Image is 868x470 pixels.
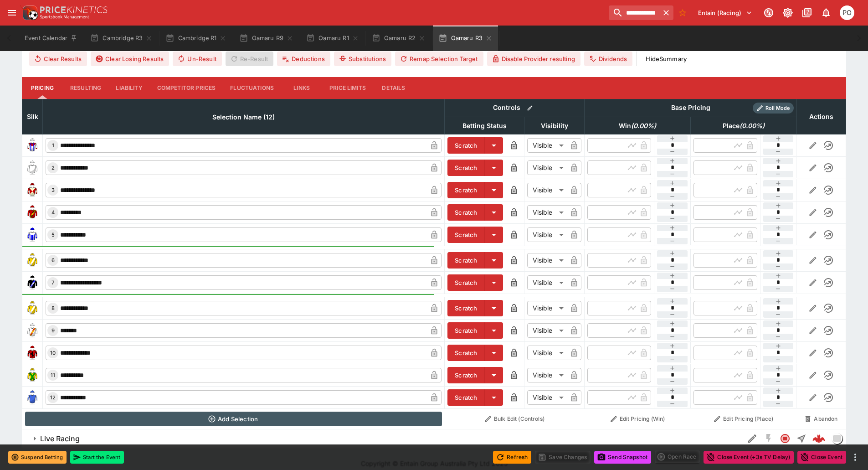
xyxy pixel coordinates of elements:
[108,77,149,99] button: Liability
[594,451,651,464] button: Send Snapshot
[373,77,414,99] button: Details
[447,204,485,221] button: Scratch
[395,52,483,66] button: Remap Selection Target
[818,5,834,21] button: Notifications
[25,301,40,315] img: runner 8
[433,26,498,51] button: Oamaru R3
[799,412,843,426] button: Abandon
[527,183,567,197] div: Visible
[48,350,57,356] span: 10
[25,275,40,290] img: runner 7
[447,300,485,316] button: Scratch
[693,412,794,426] button: Edit Pricing (Place)
[19,26,83,51] button: Event Calendar
[793,430,810,447] button: Straight
[25,368,40,382] img: runner 11
[840,5,854,20] div: Philip OConnor
[50,327,56,334] span: 9
[22,99,43,134] th: Silk
[301,26,365,51] button: Oamaru R1
[493,451,531,464] button: Refresh
[63,77,108,99] button: Resulting
[527,323,567,338] div: Visible
[29,52,87,66] button: Clear Results
[527,227,567,242] div: Visible
[50,257,56,263] span: 6
[584,52,632,66] button: Dividends
[527,138,567,153] div: Visible
[49,372,57,378] span: 11
[780,433,791,444] svg: Closed
[334,52,391,66] button: Substitutions
[527,390,567,405] div: Visible
[452,120,517,131] span: Betting Status
[25,390,40,405] img: runner 12
[25,346,40,360] img: runner 10
[50,165,56,171] span: 2
[50,187,56,193] span: 3
[675,5,690,20] button: No Bookmarks
[20,4,38,22] img: PriceKinetics Logo
[281,77,322,99] button: Links
[693,5,758,20] button: Select Tenant
[50,279,56,286] span: 7
[447,322,485,339] button: Scratch
[832,433,842,444] div: liveracing
[527,160,567,175] div: Visible
[832,434,842,444] img: liveracing
[25,227,40,242] img: runner 5
[150,77,223,99] button: Competitor Prices
[777,430,793,447] button: Closed
[366,26,431,51] button: Oamaru R2
[447,367,485,383] button: Scratch
[322,77,373,99] button: Price Limits
[527,275,567,290] div: Visible
[25,412,442,426] button: Add Selection
[713,120,775,131] span: Place(0.00%)
[762,104,794,112] span: Roll Mode
[810,429,828,448] a: 8df7c91c-23cf-4924-8951-fee4552b5511
[527,301,567,315] div: Visible
[447,227,485,243] button: Scratch
[531,120,578,131] span: Visibility
[25,160,40,175] img: runner 2
[609,5,659,20] input: search
[797,451,846,464] button: Close Event
[202,112,285,123] span: Selection Name (12)
[226,52,273,66] span: Re-Result
[609,120,666,131] span: Win(0.00%)
[25,323,40,338] img: runner 9
[487,52,580,66] button: Disable Provider resulting
[587,412,688,426] button: Edit Pricing (Win)
[447,345,485,361] button: Scratch
[812,432,825,445] div: 8df7c91c-23cf-4924-8951-fee4552b5511
[173,52,221,66] button: Un-Result
[447,252,485,269] button: Scratch
[160,26,232,51] button: Cambridge R1
[812,432,825,445] img: logo-cerberus--red.svg
[234,26,299,51] button: Oamaru R9
[799,5,815,21] button: Documentation
[277,52,330,66] button: Deductions
[760,5,777,21] button: Connected to PK
[780,5,796,21] button: Toggle light/dark mode
[668,102,714,114] div: Base Pricing
[447,182,485,198] button: Scratch
[704,451,794,464] button: Close Event (+3s TV Delay)
[837,3,857,23] button: Philip OConnor
[631,120,656,131] em: ( 0.00 %)
[22,77,63,99] button: Pricing
[91,52,169,66] button: Clear Losing Results
[40,6,108,13] img: PriceKinetics
[223,77,281,99] button: Fluctuations
[796,99,846,134] th: Actions
[740,120,765,131] em: ( 0.00 %)
[524,102,536,114] button: Bulk edit
[85,26,158,51] button: Cambridge R3
[22,429,744,448] button: Live Racing
[445,99,585,117] th: Controls
[70,451,124,464] button: Start the Event
[50,232,56,238] span: 5
[640,52,692,66] button: HideSummary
